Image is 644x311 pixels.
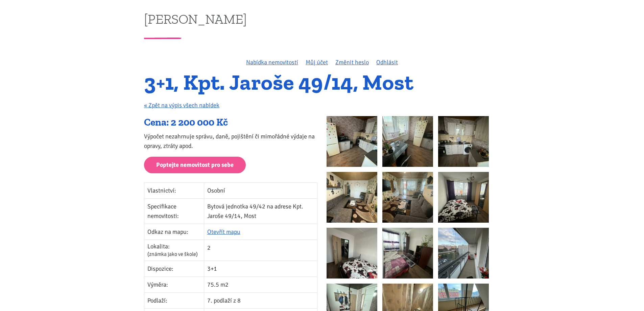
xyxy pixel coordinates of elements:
a: Změnit heslo [335,59,369,66]
td: Vlastnictví: [144,182,204,198]
a: « Zpět na výpis všech nabídek [144,102,219,109]
td: Osobní [204,182,317,198]
td: Podlaží: [144,293,204,309]
td: Lokalita: [144,240,204,261]
a: Můj účet [306,59,328,66]
span: (známka jako ve škole) [147,251,198,258]
td: Bytová jednotka 49/42 na adrese Kpt. Jaroše 49/14, Most [204,198,317,224]
td: 3+1 [204,261,317,277]
td: Výměra: [144,277,204,293]
td: 7. podlaží z 8 [204,293,317,309]
p: Výpočet nezahrnuje správu, daně, pojištění či mimořádné výdaje na opravy, ztráty apod. [144,132,317,151]
a: Poptejte nemovitost pro sebe [144,157,246,173]
h1: 3+1, Kpt. Jaroše 49/14, Most [144,73,500,92]
a: Otevřít mapu [207,228,240,236]
td: Specifikace nemovitosti: [144,198,204,224]
a: Nabídka nemovitostí [246,59,298,66]
td: Dispozice: [144,261,204,277]
a: [PERSON_NAME] [144,12,247,25]
a: Odhlásit [376,59,398,66]
td: 75.5 m2 [204,277,317,293]
td: 2 [204,240,317,261]
div: Cena: 2 200 000 Kč [144,116,317,129]
td: Odkaz na mapu: [144,224,204,240]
